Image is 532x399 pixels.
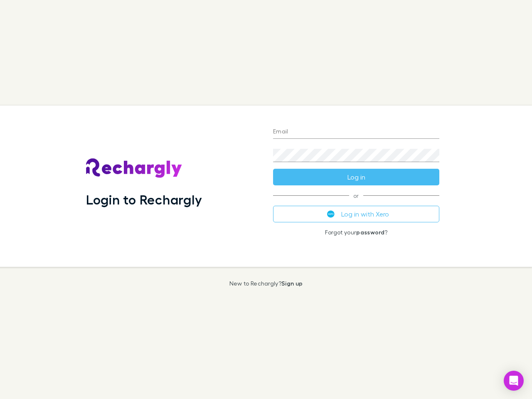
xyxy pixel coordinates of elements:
img: Rechargly's Logo [86,158,182,178]
a: password [356,229,384,236]
div: Open Intercom Messenger [504,371,524,391]
p: New to Rechargly? [229,280,303,287]
p: Forgot your ? [273,229,439,236]
a: Sign up [281,280,303,287]
button: Log in [273,169,439,185]
h1: Login to Rechargly [86,192,202,207]
span: or [273,195,439,196]
button: Log in with Xero [273,206,439,222]
img: Xero's logo [327,210,335,218]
